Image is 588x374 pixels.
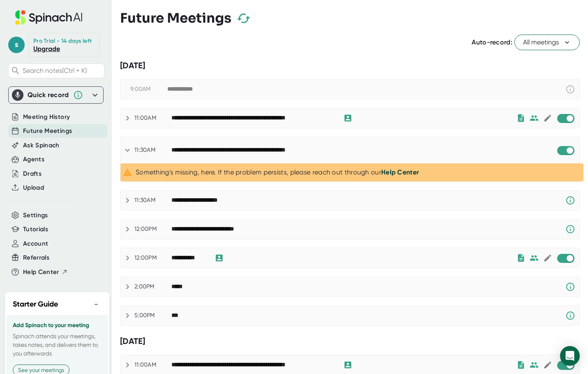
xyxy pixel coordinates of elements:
[23,112,70,122] button: Meeting History
[13,322,102,329] h3: Add Spinach to your meeting
[565,84,575,94] svg: This event has already passed
[134,114,171,122] div: 11:00AM
[565,195,575,205] svg: Spinach requires a video conference link.
[28,91,69,99] div: Quick record
[23,126,72,136] button: Future Meetings
[23,211,48,220] button: Settings
[120,336,580,346] div: [DATE]
[130,86,167,93] div: 9:00AM
[8,37,25,53] span: s
[565,282,575,292] svg: Spinach requires a video conference link.
[120,10,231,26] h3: Future Meetings
[23,183,44,193] button: Upload
[134,197,171,204] div: 11:30AM
[134,146,171,154] div: 11:30AM
[565,311,575,321] svg: Spinach requires a video conference link.
[472,38,512,46] span: Auto-record:
[134,225,171,233] div: 12:00PM
[12,87,100,103] div: Quick record
[13,299,58,310] h2: Starter Guide
[23,267,59,277] span: Help Center
[23,67,87,74] span: Search notes (Ctrl + K)
[23,239,48,249] button: Account
[33,45,60,53] a: Upgrade
[134,254,171,262] div: 12:00PM
[33,37,92,45] div: Pro Trial - 14 days left
[136,168,580,177] div: Something's missing, here. If the problem persists, please reach out through our
[120,60,580,71] div: [DATE]
[381,168,419,176] a: Help Center
[23,169,42,179] button: Drafts
[23,253,49,262] button: Referrals
[523,37,571,47] span: All meetings
[23,225,48,234] button: Tutorials
[91,298,102,310] button: −
[13,332,102,358] p: Spinach attends your meetings, takes notes, and delivers them to you afterwards
[134,361,171,369] div: 11:00AM
[514,35,580,50] button: All meetings
[23,267,68,277] button: Help Center
[23,155,44,164] button: Agents
[565,224,575,234] svg: Spinach requires a video conference link.
[23,141,60,150] button: Ask Spinach
[134,312,171,319] div: 5:00PM
[560,346,580,366] div: Open Intercom Messenger
[134,283,171,290] div: 2:00PM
